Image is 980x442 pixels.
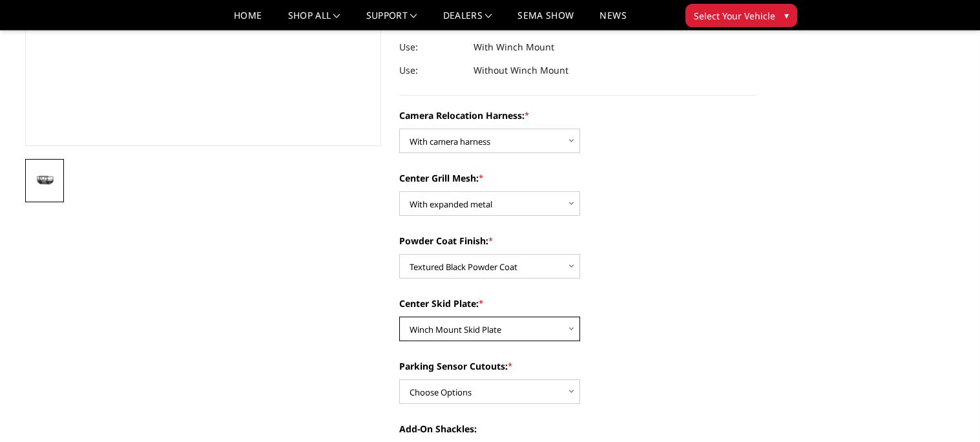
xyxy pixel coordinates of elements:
[474,36,554,59] dd: With Winch Mount
[915,380,980,442] iframe: Chat Widget
[399,359,756,373] label: Parking Sensor Cutouts:
[399,422,756,436] label: Add-On Shackles:
[366,11,417,30] a: Support
[474,59,568,82] dd: Without Winch Mount
[694,9,775,23] span: Select Your Vehicle
[399,171,756,185] label: Center Grill Mesh:
[517,11,574,30] a: SEMA Show
[685,4,797,27] button: Select Your Vehicle
[443,11,492,30] a: Dealers
[399,234,756,247] label: Powder Coat Finish:
[399,297,756,310] label: Center Skid Plate:
[29,172,60,189] img: 2023-2025 Ford F450-550 - T2 Series - Extreme Front Bumper (receiver or winch)
[399,36,464,59] dt: Use:
[288,11,340,30] a: shop all
[399,109,756,122] label: Camera Relocation Harness:
[234,11,262,30] a: Home
[599,11,626,30] a: News
[399,59,464,82] dt: Use:
[784,8,789,22] span: ▾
